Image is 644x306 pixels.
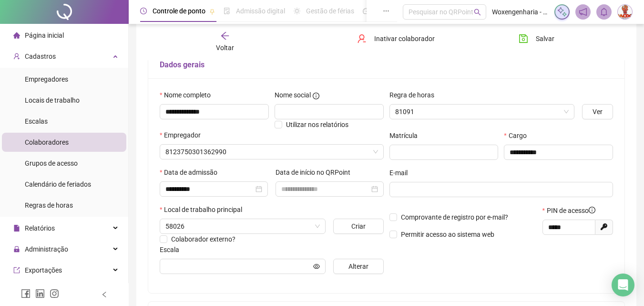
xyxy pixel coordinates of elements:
button: Inativar colaborador [350,31,442,46]
span: bell [600,8,608,16]
span: save [519,34,528,43]
span: 8123750301362990 [165,145,378,159]
span: user-add [13,53,20,60]
span: Relatórios [25,224,55,232]
img: sparkle-icon.fc2bf0ac1784a2077858766a79e2daf3.svg [557,7,567,17]
span: 58026 [165,219,320,233]
span: export [13,267,20,274]
span: 81091 [395,105,569,119]
span: Nome social [275,90,311,100]
span: Salvar [536,33,554,44]
span: Administração [25,245,68,253]
span: Cadastros [25,53,56,60]
span: linkedin [35,289,45,298]
label: Local de trabalho principal [160,204,248,215]
span: Alterar [348,261,368,272]
span: Página inicial [25,32,64,39]
button: Salvar [511,31,562,46]
span: facebook [21,289,31,298]
span: Woxengenharia - WOX ENGENHARIA [492,7,549,17]
span: Calendário de feriados [25,180,91,188]
span: Locais de trabalho [25,96,80,104]
span: Utilizar nos relatórios [286,121,348,128]
span: pushpin [209,9,215,14]
span: arrow-left [220,31,230,41]
button: Ver [582,104,613,119]
span: file [13,225,20,232]
span: info-circle [589,207,595,213]
span: info-circle [313,93,319,99]
label: Matrícula [389,130,424,141]
div: Open Intercom Messenger [612,274,634,296]
span: Grupos de acesso [25,159,78,167]
h5: Dados gerais [160,59,613,71]
span: home [13,32,20,39]
span: Exportações [25,266,62,274]
label: Cargo [504,130,532,141]
span: Regras de horas [25,201,73,209]
span: left [101,291,108,298]
span: Ver [593,106,603,117]
span: Gestão de férias [306,7,354,15]
label: Regra de horas [389,90,440,100]
label: Data de admissão [160,167,224,178]
span: Colaboradores [25,138,69,146]
span: Voltar [216,44,234,52]
span: file-done [224,8,230,14]
span: clock-circle [140,8,147,14]
span: Criar [351,221,366,232]
button: Alterar [333,259,383,274]
span: dashboard [363,8,369,14]
label: Data de início no QRPoint [276,167,357,178]
span: Colaborador externo? [171,235,235,243]
span: eye [313,263,320,270]
span: Empregadores [25,75,68,83]
span: notification [579,8,587,16]
span: search [474,9,481,16]
label: Empregador [160,130,207,140]
span: Permitir acesso ao sistema web [401,231,494,238]
span: Controle de ponto [153,7,205,15]
span: ellipsis [383,8,389,14]
span: user-delete [357,34,367,43]
span: Escalas [25,117,48,125]
img: 80098 [618,5,632,19]
span: PIN de acesso [547,205,595,216]
button: Criar [333,219,383,234]
label: E-mail [389,168,414,178]
span: lock [13,246,20,253]
span: instagram [50,289,59,298]
span: sun [294,8,300,14]
span: Comprovante de registro por e-mail? [401,213,508,221]
span: Admissão digital [236,7,285,15]
label: Escala [160,244,185,255]
span: Inativar colaborador [374,33,435,44]
label: Nome completo [160,90,217,100]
